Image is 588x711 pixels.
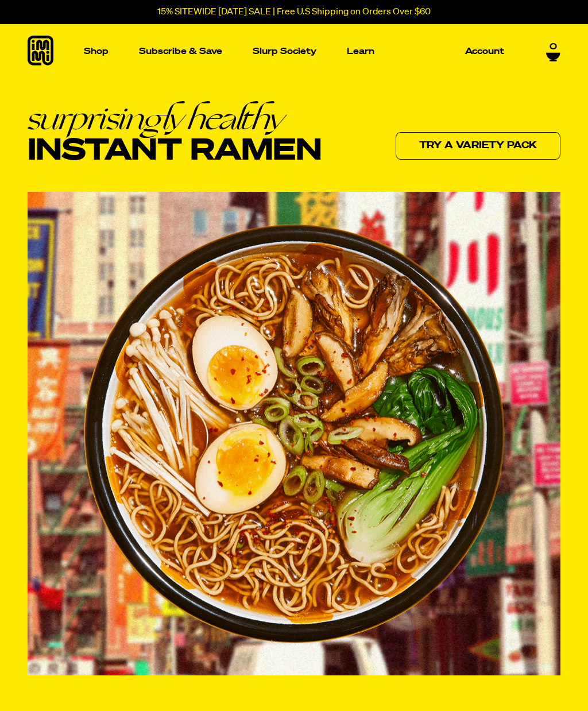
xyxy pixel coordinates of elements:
h1: Instant Ramen [28,102,322,167]
span: 0 [550,41,557,51]
a: Shop [79,24,113,79]
a: Account [461,42,509,60]
p: Learn [347,47,374,56]
img: Ramen bowl [84,224,505,644]
p: Subscribe & Save [139,47,222,56]
nav: Main navigation [79,24,509,79]
p: Shop [84,47,109,56]
a: Try a variety pack [396,132,560,160]
p: 15% SITEWIDE [DATE] SALE | Free U.S Shipping on Orders Over $60 [157,7,431,17]
a: Subscribe & Save [134,42,227,60]
p: Slurp Society [253,47,316,56]
a: Slurp Society [248,42,321,60]
a: 0 [546,41,560,60]
p: Account [465,47,504,56]
em: surprisingly healthy [28,102,322,134]
a: Learn [342,24,379,79]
